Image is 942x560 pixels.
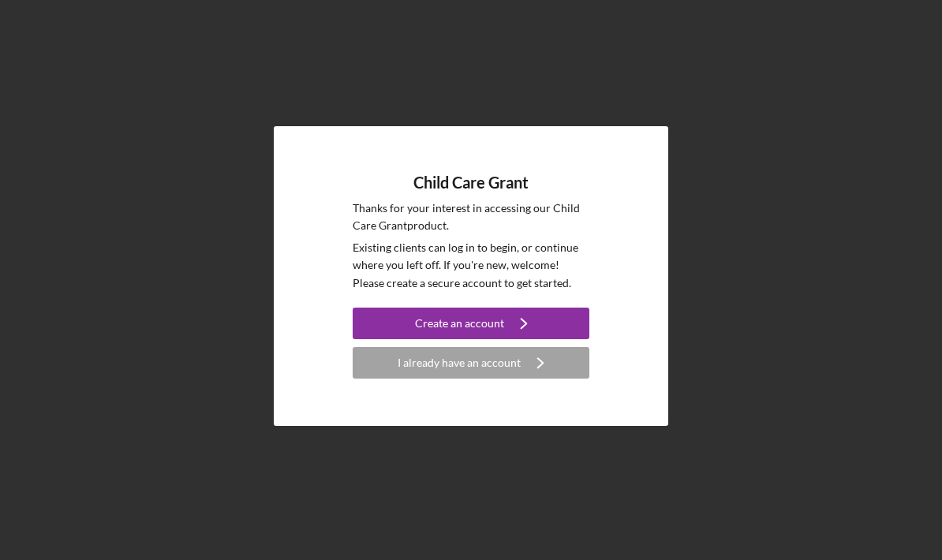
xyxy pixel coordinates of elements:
[398,347,521,379] div: I already have an account
[353,308,589,339] button: Create an account
[353,200,589,235] p: Thanks for your interest in accessing our Child Care Grant product.
[353,347,589,379] button: I already have an account
[353,239,589,292] p: Existing clients can log in to begin, or continue where you left off. If you're new, welcome! Ple...
[415,308,504,339] div: Create an account
[413,174,529,192] h4: Child Care Grant
[353,308,589,343] a: Create an account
